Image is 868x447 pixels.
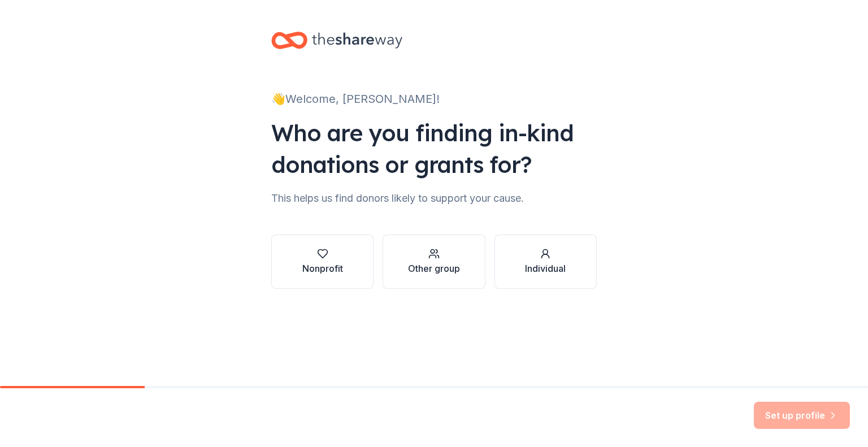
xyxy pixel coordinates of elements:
div: Individual [525,262,566,275]
button: Individual [494,235,597,289]
div: This helps us find donors likely to support your cause. [271,189,597,207]
div: Who are you finding in-kind donations or grants for? [271,117,597,180]
div: Nonprofit [302,262,343,275]
div: 👋 Welcome, [PERSON_NAME]! [271,90,597,108]
button: Other group [383,235,485,289]
div: Other group [408,262,460,275]
button: Nonprofit [271,235,374,289]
